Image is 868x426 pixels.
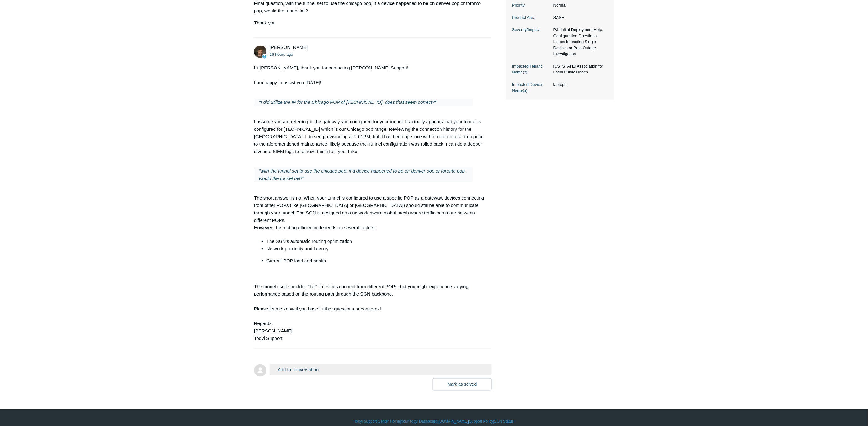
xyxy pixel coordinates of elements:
[438,419,468,424] a: [DOMAIN_NAME]
[550,15,608,21] dd: SASE
[512,15,550,21] dt: Product Area
[266,238,485,245] li: The SGN's automatic routing optimization
[254,64,485,342] div: Hi [PERSON_NAME], thank you for contacting [PERSON_NAME] Support! I am happy to assist you [DATE]...
[512,81,550,94] dt: Impacted Device Name(s)
[512,2,550,8] dt: Priority
[266,257,485,265] p: Current POP load and health
[259,167,468,182] p: "with the tunnel set to use the chicago pop, if a device happened to be on denver pop or toronto ...
[550,27,608,57] dd: P3: Initial Deployment Help, Configuration Questions, Issues Impacting Single Devices or Past Out...
[354,419,400,424] a: Todyl Support Center Home
[550,81,608,88] dd: laptopb
[270,52,293,57] time: 08/27/2025, 15:36
[550,2,608,8] dd: Normal
[259,99,468,106] p: "I did utilize the IP for the Chicago POP of [TECHNICAL_ID], does that seem correct?"
[512,63,550,75] dt: Impacted Tenant Name(s)
[494,419,514,424] a: SGN Status
[266,245,485,253] li: Network proximity and latency
[433,378,492,391] button: Mark as solved
[550,63,608,75] dd: [US_STATE] Association for Local Public Health
[270,364,492,375] button: Add to conversation
[270,45,308,50] span: Andy Paull
[512,27,550,33] dt: Severity/Impact
[401,419,437,424] a: Your Todyl Dashboard
[254,19,485,27] p: Thank you
[254,419,614,424] div: | | | |
[469,419,493,424] a: Support Policy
